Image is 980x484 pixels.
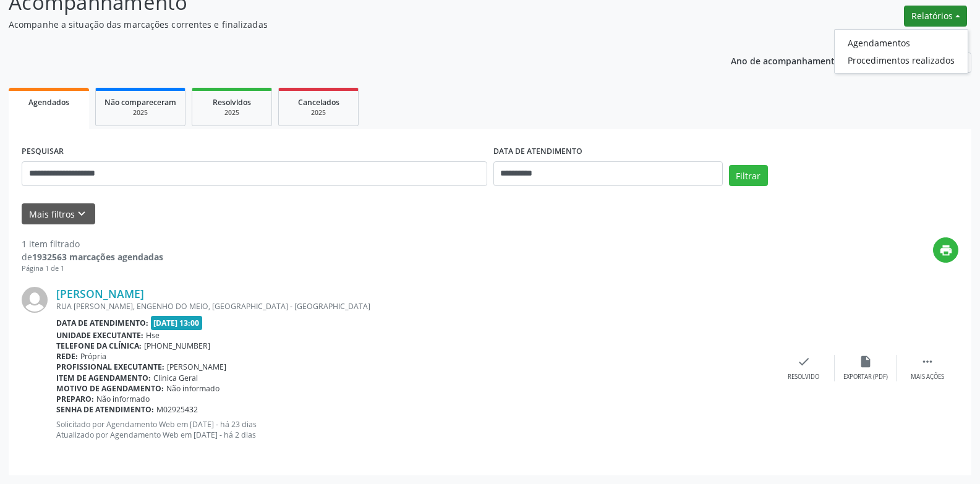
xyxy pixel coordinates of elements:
span: Cancelados [298,97,339,108]
span: Não informado [166,383,219,394]
label: DATA DE ATENDIMENTO [493,142,582,161]
b: Profissional executante: [56,362,164,372]
a: Procedimentos realizados [835,51,968,69]
b: Preparo: [56,394,94,404]
div: 2025 [201,108,263,117]
div: Resolvido [788,373,819,381]
ul: Relatórios [834,29,968,74]
label: PESQUISAR [22,142,64,161]
div: Página 1 de 1 [22,263,163,274]
span: [DATE] 13:00 [151,316,203,330]
span: Agendados [28,97,69,108]
i: check [797,355,811,368]
div: de [22,250,163,263]
b: Item de agendamento: [56,373,151,383]
button: print [933,237,958,263]
a: Agendamentos [835,34,968,51]
strong: 1932563 marcações agendadas [32,251,163,263]
span: Clinica Geral [153,373,198,383]
i: keyboard_arrow_down [75,207,88,221]
div: 2025 [104,108,176,117]
p: Solicitado por Agendamento Web em [DATE] - há 23 dias Atualizado por Agendamento Web em [DATE] - ... [56,419,773,440]
div: RUA [PERSON_NAME], ENGENHO DO MEIO, [GEOGRAPHIC_DATA] - [GEOGRAPHIC_DATA] [56,301,773,312]
b: Unidade executante: [56,330,143,341]
b: Telefone da clínica: [56,341,142,351]
b: Senha de atendimento: [56,404,154,415]
p: Ano de acompanhamento [731,53,840,68]
img: img [22,287,48,313]
span: Resolvidos [213,97,251,108]
b: Motivo de agendamento: [56,383,164,394]
div: Mais ações [911,373,944,381]
span: Não informado [96,394,150,404]
b: Rede: [56,351,78,362]
b: Data de atendimento: [56,318,148,328]
div: 2025 [288,108,349,117]
div: Exportar (PDF) [843,373,888,381]
button: Relatórios [904,6,967,27]
i:  [921,355,934,368]
button: Filtrar [729,165,768,186]
span: [PHONE_NUMBER] [144,341,210,351]
span: M02925432 [156,404,198,415]
span: Hse [146,330,160,341]
span: Própria [80,351,106,362]
span: Não compareceram [104,97,176,108]
a: [PERSON_NAME] [56,287,144,300]
i: insert_drive_file [859,355,872,368]
div: 1 item filtrado [22,237,163,250]
i: print [939,244,953,257]
button: Mais filtroskeyboard_arrow_down [22,203,95,225]
span: [PERSON_NAME] [167,362,226,372]
p: Acompanhe a situação das marcações correntes e finalizadas [9,18,683,31]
